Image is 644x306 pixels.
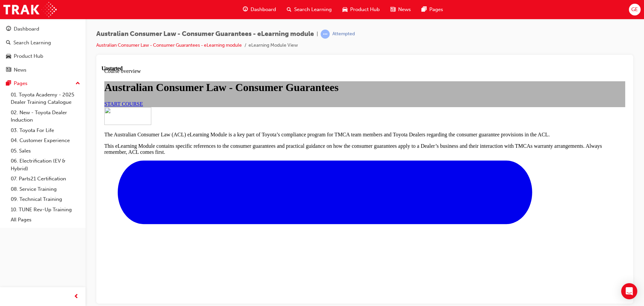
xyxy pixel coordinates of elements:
span: car-icon [342,5,347,14]
a: 03. Toyota For Life [8,125,83,136]
span: news-icon [6,67,11,73]
a: START COURSE [3,36,41,41]
button: DashboardSearch LearningProduct HubNews [3,21,83,77]
span: car-icon [6,53,11,59]
a: 10. TUNE Rev-Up Training [8,205,83,215]
span: news-icon [390,5,395,14]
a: 02. New - Toyota Dealer Induction [8,107,83,125]
a: 06. Electrification (EV & Hybrid) [8,156,83,174]
a: 04. Customer Experience [8,135,83,146]
a: 07. Parts21 Certification [8,174,83,184]
span: pages-icon [422,5,427,14]
a: All Pages [8,215,83,225]
span: GE [631,6,638,13]
p: The Australian Consumer Law (ACL) eLearning Module is a key part of Toyota’s compliance program f... [3,66,524,72]
div: Dashboard [14,25,39,33]
div: News [14,66,26,74]
img: Trak [3,2,57,17]
p: This eLearning Module contains specific references to the consumer guarantees and practical guida... [3,78,524,90]
a: 09. Technical Training [8,194,83,205]
h1: Australian Consumer Law - Consumer Guarantees [3,16,524,28]
a: Dashboard [3,23,83,35]
div: Search Learning [13,39,51,47]
a: pages-iconPages [416,3,448,16]
span: News [398,6,411,13]
span: up-icon [75,79,80,88]
a: guage-iconDashboard [237,3,281,16]
span: Pages [429,6,443,13]
a: Product Hub [3,50,83,62]
a: News [3,64,83,76]
div: Open Intercom Messenger [621,283,637,299]
a: 05. Sales [8,146,83,156]
span: pages-icon [6,81,11,87]
a: Search Learning [3,37,83,49]
span: Australian Consumer Law - Consumer Guarantees - eLearning module [96,30,314,38]
a: Australian Consumer Law - Consumer Guarantees - eLearning module [96,42,242,48]
div: Attempted [332,31,355,37]
span: search-icon [6,40,11,46]
a: 08. Service Training [8,184,83,194]
div: Product Hub [14,52,43,60]
span: guage-icon [243,5,248,14]
a: news-iconNews [385,3,416,16]
span: Search Learning [294,6,332,13]
button: Pages [3,77,83,90]
div: Pages [14,80,28,87]
span: guage-icon [6,26,11,32]
li: eLearning Module View [249,42,298,49]
button: GE [629,4,641,15]
a: 01. Toyota Academy - 2025 Dealer Training Catalogue [8,90,83,107]
a: car-iconProduct Hub [337,3,385,16]
span: Dashboard [251,6,276,13]
span: learningRecordVerb_ATTEMPT-icon [321,30,330,39]
span: | [317,30,318,38]
a: search-iconSearch Learning [281,3,337,16]
span: search-icon [287,5,291,14]
span: prev-icon [74,293,79,301]
span: Course overview [3,3,39,8]
span: Product Hub [350,6,380,13]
